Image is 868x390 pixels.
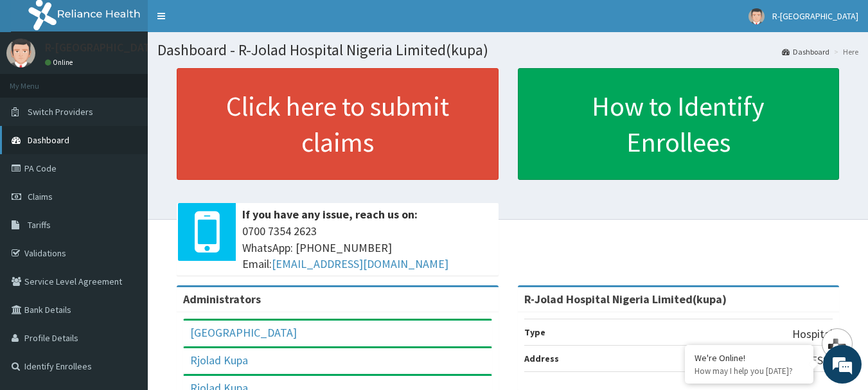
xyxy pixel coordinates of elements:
p: R-[GEOGRAPHIC_DATA] [45,42,161,53]
li: Here [831,46,858,57]
h1: Dashboard - R-Jolad Hospital Nigeria Limited(kupa) [157,42,858,58]
span: R-[GEOGRAPHIC_DATA] [772,10,858,22]
span: Switch Providers [28,106,93,118]
a: Dashboard [782,46,829,57]
b: Administrators [183,292,261,306]
img: User Image [6,39,35,67]
span: 0700 7354 2623 WhatsApp: [PHONE_NUMBER] Email: [242,223,492,272]
a: Rjolad Kupa [190,353,248,368]
b: If you have any issue, reach us on: [242,207,418,222]
span: Claims [28,191,53,202]
a: Click here to submit claims [177,68,499,180]
a: Online [45,58,76,67]
a: How to Identify Enrollees [518,68,840,180]
img: svg+xml,%3Csvg%20xmlns%3D%22http%3A%2F%2Fwww.w3.org%2F2000%2Fsvg%22%20width%3D%2228%22%20height%3... [828,339,846,349]
p: How may I help you today? [695,366,804,377]
span: Tariffs [28,219,51,231]
b: Type [524,326,545,338]
a: [EMAIL_ADDRESS][DOMAIN_NAME] [272,256,448,271]
strong: R-Jolad Hospital Nigeria Limited(kupa) [524,292,727,306]
img: User Image [748,8,765,24]
span: Dashboard [28,134,69,146]
a: [GEOGRAPHIC_DATA] [190,325,297,340]
b: Address [524,353,559,364]
p: Hospital [792,326,833,342]
div: We're Online! [695,352,804,364]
